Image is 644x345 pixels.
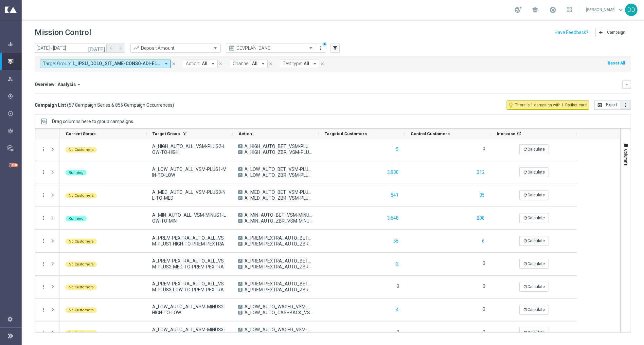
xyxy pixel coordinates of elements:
span: Channel: [233,61,250,66]
button: 5 [395,145,399,154]
colored-tag: No Customers [65,261,97,267]
label: 0 [483,260,485,266]
span: A_LOW_AUTO_ZBR_VSM-PLUS1-MIN-TO-LOW_50do20_8d [244,172,313,178]
i: refresh [523,147,528,152]
span: A [238,259,242,263]
span: Running [69,171,83,175]
span: A_LOW_AUTO_WAGER_VSM-MINUS3-PREM-PEXTRA-TO-LOW_50do600_8d [244,327,313,333]
button: close [268,60,274,67]
button: person_search Explore [7,76,22,82]
div: Row Groups [52,119,133,124]
span: Calculate column [515,130,522,137]
span: A_LOW_AUTO_BET_VSM-PLUS1-MIN-TO-LOW_50do20_8d [244,166,313,172]
span: A_PREM-PEXTRA_AUTO_BET_VSM-PLUS1-HIGH-TO-PREM-PEXTRA_50do500_8d [244,235,313,241]
i: arrow_drop_down [210,61,216,67]
span: B [238,173,242,177]
span: Campaign [607,30,625,35]
span: A [238,213,242,217]
span: B [238,219,242,223]
span: A_HIGH_AUTO_BET_VSM-PLUS2-LOW-TO-HIGH_100do100_8d [244,143,313,149]
i: refresh [523,262,528,266]
span: All [252,61,258,66]
button: 6 [481,237,485,245]
button: keyboard_arrow_down [622,80,631,89]
i: equalizer [8,41,13,47]
colored-tag: Running [65,215,87,221]
button: more_vert [41,330,46,336]
span: A_HIGH_AUTO_ZBR_VSM-PLUS2-LOW-TO-HIGH_100do100_8d [244,149,313,155]
input: Select date range [35,44,107,53]
i: arrow_drop_down [163,61,169,67]
div: track_changes Analyze [7,128,22,134]
button: close [218,60,224,67]
colored-tag: Running [65,169,87,175]
span: A [238,328,242,332]
span: B [238,242,242,246]
span: There is 1 campaign with 1 Optibot card [515,102,587,108]
span: B [238,196,242,200]
button: more_vert [41,192,46,198]
button: play_circle_outline Execute [7,111,22,116]
i: more_vert [41,238,46,244]
button: Target Group: L_IPSU_DOLO_SIT_AME-CONS0-ADI-EL-SEDD, E_TEMP_INCI_UTLABORE_ET 60% do 276 MAG_39a, ... [40,60,171,68]
input: Have Feedback? [555,30,588,35]
i: add [598,30,603,35]
span: school [531,6,539,13]
i: close [320,62,325,66]
div: Analyze [8,128,21,134]
span: Action [239,131,252,136]
i: play_circle_outline [8,111,13,117]
span: A_PREM-PEXTRA_AUTO_ALL_VSM-PLUS2-MED-TO-PREM-PEXTRA [152,258,227,270]
span: A_MED_AUTO_BET_VSM-PLUS3-NL-TO-MED_50do100_8d [244,189,313,195]
i: more_vert [41,307,46,313]
button: more_vert [41,261,46,267]
button: 35 [479,191,485,199]
i: refresh [523,330,528,335]
i: more_vert [41,146,46,152]
span: B [238,288,242,292]
span: B [238,150,242,154]
i: more_vert [318,45,323,51]
button: 212 [476,168,485,176]
span: All [202,61,207,66]
button: Mission Control [7,59,22,64]
i: close [218,62,223,66]
h3: Overview: [35,82,56,87]
span: A_LOW_AUTO_CASHBACK_VSM-MINUS2-HIGH-TO-LOW_50do300_8d [244,310,313,316]
span: Drag columns here to group campaigns [52,119,133,124]
colored-tag: No Customers [65,238,97,244]
button: Test type: All arrow_drop_down [280,60,319,68]
span: 57 Campaign Series & 855 Campaign Occurrences [69,102,172,108]
span: A_LOW_AUTO_ALL_VSM-MINUS2-HIGH-TO-LOW [152,304,227,316]
span: A_MED_AUTO_ZBR_VSM-PLUS3-NL-TO-MED_50do100_8d [244,195,313,201]
button: equalizer Dashboard [7,42,22,47]
button: refreshCalculate [519,190,548,200]
button: more_vert [317,44,324,52]
span: keyboard_arrow_down [617,6,624,13]
h3: Campaign List [35,102,174,108]
button: refreshCalculate [519,259,548,269]
div: Mission Control [8,53,21,70]
button: close [319,60,325,67]
label: 0 [483,306,485,312]
span: A_MED_AUTO_ALL_VSM-PLUS3-NL-TO-MED [152,189,227,201]
i: lightbulb_outline [508,102,514,108]
button: Data Studio [7,146,22,151]
i: track_changes [8,128,13,134]
button: arrow_forward [116,44,125,53]
span: A [238,144,242,148]
button: 541 [390,191,399,199]
i: refresh [523,193,528,197]
span: No Customers [69,148,94,152]
button: arrow_back [107,44,116,53]
span: A_MIN_AUTO_ZBR_VSM-MINUS1-LOW-TO-MIN_50do10_8d [244,218,313,224]
button: refreshCalculate [519,305,548,315]
div: Plan [8,93,21,99]
h1: Mission Control [35,28,91,37]
colored-tag: No Customers [65,330,97,336]
span: Test type: [283,61,302,66]
button: refreshCalculate [519,328,548,337]
i: close [268,62,273,66]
